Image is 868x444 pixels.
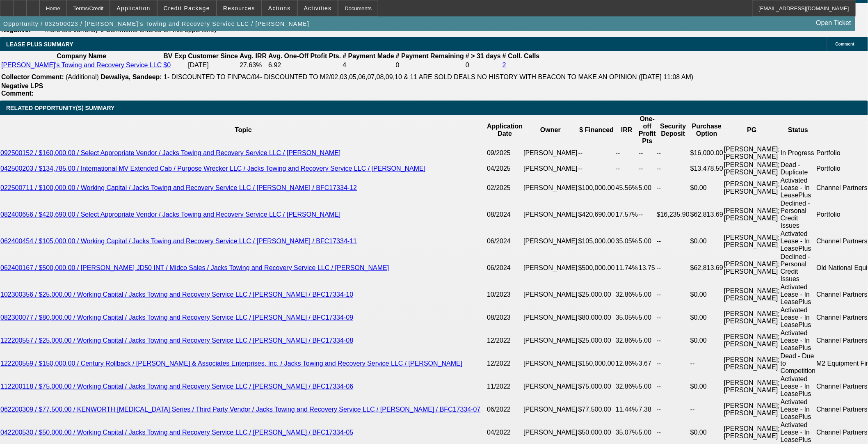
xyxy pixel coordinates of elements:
td: $77,500.00 [578,398,615,421]
td: $150,000.00 [578,352,615,375]
td: 32.86% [615,329,638,352]
button: Resources [217,0,261,16]
td: 04/2025 [487,161,523,176]
td: -- [656,398,690,421]
td: Activated Lease - In LeasePlus [780,176,816,199]
td: -- [690,398,724,421]
button: Credit Package [158,0,216,16]
a: 112200118 / $75,000.00 / Working Capital / Jacks Towing and Recovery Service LLC / [PERSON_NAME] ... [0,383,353,390]
td: -- [656,306,690,329]
td: [PERSON_NAME] [523,230,578,253]
a: 062200309 / $77,500.00 / KENWORTH [MEDICAL_DATA] Series / Third Party Vendor / Jacks Towing and R... [0,406,481,413]
td: $80,000.00 [578,306,615,329]
span: Comment [836,42,854,46]
a: [PERSON_NAME]'s Towing and Recovery Service LLC [1,62,162,69]
td: [PERSON_NAME]; [PERSON_NAME] [724,199,780,230]
b: # Payment Made [343,53,394,60]
td: [PERSON_NAME] [523,176,578,199]
td: [PERSON_NAME] [523,421,578,444]
button: Actions [262,0,297,16]
td: Activated Lease - In LeasePlus [780,230,816,253]
td: Dead - Due to Competition [780,352,816,375]
td: -- [656,329,690,352]
td: -- [656,421,690,444]
td: 7.38 [638,398,656,421]
td: [PERSON_NAME] [523,161,578,176]
td: Declined - Personal Credit Issues [780,199,816,230]
td: -- [615,145,638,161]
b: Customer Since [188,53,238,60]
td: 4 [342,61,394,69]
td: $0.00 [690,306,724,329]
td: 11.44% [615,398,638,421]
td: Activated Lease - In LeasePlus [780,306,816,329]
td: [PERSON_NAME] [523,329,578,352]
td: 06/2024 [487,230,523,253]
td: $0.00 [690,176,724,199]
td: -- [656,145,690,161]
td: 35.05% [615,230,638,253]
td: $25,000.00 [578,329,615,352]
td: Declined - Personal Credit Issues [780,253,816,283]
td: 5.00 [638,230,656,253]
td: -- [578,145,615,161]
td: [PERSON_NAME]; [PERSON_NAME] [724,329,780,352]
td: $0.00 [690,230,724,253]
a: 082300077 / $80,000.00 / Working Capital / Jacks Towing and Recovery Service LLC / [PERSON_NAME] ... [0,314,353,321]
td: [PERSON_NAME]; [PERSON_NAME] [724,352,780,375]
span: Activities [304,5,332,11]
td: $0.00 [690,375,724,398]
td: $62,813.69 [690,199,724,230]
td: [PERSON_NAME]; [PERSON_NAME] [724,253,780,283]
th: IRR [615,115,638,145]
td: 12/2022 [487,329,523,352]
th: Security Deposit [656,115,690,145]
td: 5.00 [638,306,656,329]
td: 17.57% [615,199,638,230]
a: 082400656 / $420,690.00 / Select Appropriate Vendor / Jacks Towing and Recovery Service LLC / [PE... [0,211,341,218]
b: Dewaliya, Sandeep: [101,73,162,80]
td: [PERSON_NAME]; [PERSON_NAME] [724,161,780,176]
td: $420,690.00 [578,199,615,230]
span: (Additional) [66,73,99,80]
td: 11/2022 [487,375,523,398]
td: Activated Lease - In LeasePlus [780,375,816,398]
td: [PERSON_NAME] [523,253,578,283]
td: 32.86% [615,283,638,306]
td: $16,000.00 [690,145,724,161]
a: 092500152 / $160,000.00 / Select Appropriate Vendor / Jacks Towing and Recovery Service LLC / [PE... [0,149,341,156]
td: 0 [395,61,464,69]
td: [PERSON_NAME]; [PERSON_NAME] [724,398,780,421]
td: [PERSON_NAME]; [PERSON_NAME] [724,230,780,253]
th: $ Financed [578,115,615,145]
a: 042500203 / $134,785.00 / International MV Extended Cab / Purpose Wrecker LLC / Jacks Towing and ... [0,165,425,172]
td: $0.00 [690,421,724,444]
a: 122200557 / $25,000.00 / Working Capital / Jacks Towing and Recovery Service LLC / [PERSON_NAME] ... [0,337,353,344]
td: $75,000.00 [578,375,615,398]
td: [PERSON_NAME]; [PERSON_NAME] [724,306,780,329]
td: 5.00 [638,421,656,444]
a: 062400454 / $105,000.00 / Working Capital / Jacks Towing and Recovery Service LLC / [PERSON_NAME]... [0,238,357,245]
td: 0 [465,61,501,69]
td: -- [656,253,690,283]
td: 04/2022 [487,421,523,444]
td: [PERSON_NAME]; [PERSON_NAME] [724,176,780,199]
td: 35.05% [615,306,638,329]
th: Purchase Option [690,115,724,145]
td: Activated Lease - In LeasePlus [780,421,816,444]
td: $50,000.00 [578,421,615,444]
td: 06/2022 [487,398,523,421]
td: -- [578,161,615,176]
td: 32.86% [615,375,638,398]
td: [DATE] [187,61,238,69]
td: 3.67 [638,352,656,375]
a: 2 [503,62,506,69]
td: 10/2023 [487,283,523,306]
span: Actions [268,5,291,11]
span: LEASE PLUS SUMMARY [6,41,73,48]
span: Application [116,5,150,11]
span: Credit Package [164,5,210,11]
td: -- [656,283,690,306]
td: -- [656,161,690,176]
td: -- [656,230,690,253]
